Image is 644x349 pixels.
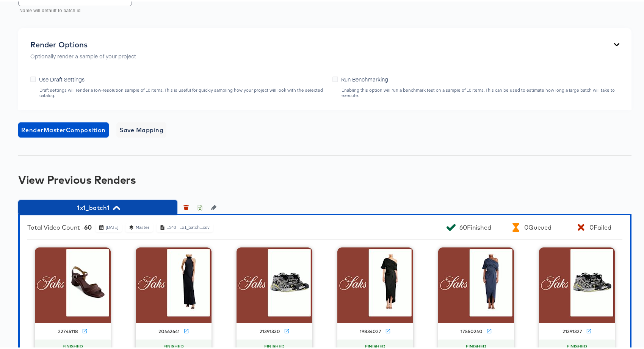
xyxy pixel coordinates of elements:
[166,223,210,229] div: 1340 - 1x1_batch1.csv
[260,327,280,333] div: 21391330
[461,327,483,333] div: 17550240
[463,342,489,348] span: FINISHED
[27,222,92,230] div: Total Video Count -
[564,342,590,348] span: FINISHED
[135,223,150,229] div: Master
[539,246,615,322] img: thumbnail
[84,222,92,230] b: 60
[459,222,491,230] div: 60 Finished
[261,342,288,348] span: FINISHED
[160,342,187,348] span: FINISHED
[136,246,212,322] img: thumbnail
[18,172,631,184] div: View Previous Renders
[58,327,78,333] div: 22745118
[21,123,106,134] span: Render Master Composition
[105,223,119,229] div: [DATE]
[116,121,167,136] button: Save Mapping
[39,74,85,81] span: Use Draft Settings
[35,246,111,322] img: thumbnail
[30,39,136,48] div: Render Options
[341,86,619,97] div: Enabling this option will run a benchmark test on a sample of 10 items. This can be used to estim...
[589,222,611,230] div: 0 Failed
[39,86,325,97] div: Draft settings will render a low-resolution sample of 10 items. This is useful for quickly sampli...
[341,74,388,81] span: Run Benchmarking
[360,327,381,333] div: 19834027
[362,342,389,348] span: FINISHED
[60,342,86,348] span: FINISHED
[438,246,514,322] img: thumbnail
[524,222,552,230] div: 0 Queued
[22,201,174,211] span: 1x1_batch1
[18,199,177,214] button: 1x1_batch1
[18,121,109,136] button: RenderMasterComposition
[19,6,127,13] p: Name will default to batch id
[337,246,413,322] img: thumbnail
[237,246,312,322] img: thumbnail
[563,327,582,333] div: 21391327
[119,123,164,134] span: Save Mapping
[158,327,180,333] div: 20462641
[30,51,136,58] p: Optionally render a sample of your project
